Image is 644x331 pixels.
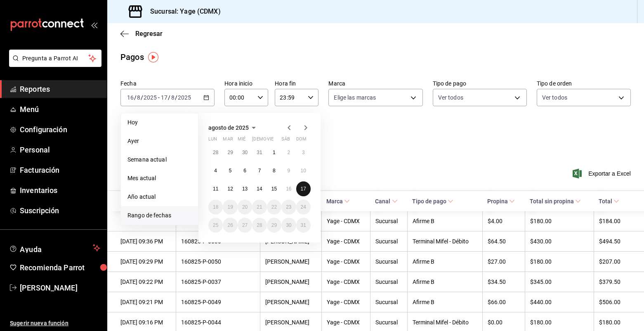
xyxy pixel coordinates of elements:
div: [PERSON_NAME] [265,319,316,326]
button: 30 de agosto de 2025 [281,218,296,233]
img: Tooltip marker [148,52,158,62]
abbr: 25 de agosto de 2025 [213,222,218,228]
span: Reportes [20,83,100,95]
input: ---- [143,94,157,101]
abbr: sábado [281,136,290,145]
div: 160825-P-0050 [181,258,255,265]
input: -- [137,94,141,101]
abbr: 2 de agosto de 2025 [287,150,290,155]
span: / [175,94,177,101]
input: -- [160,94,168,101]
div: $0.00 [488,319,520,326]
button: 30 de julio de 2025 [238,145,252,160]
div: $345.00 [530,279,589,285]
div: Afirme B [413,279,477,285]
abbr: 9 de agosto de 2025 [287,168,290,174]
div: [PERSON_NAME] [265,299,316,305]
span: Configuración [20,124,100,135]
abbr: 15 de agosto de 2025 [271,186,277,192]
span: / [168,94,170,101]
span: Canal [375,198,397,205]
abbr: 16 de agosto de 2025 [286,186,291,192]
button: 19 de agosto de 2025 [223,200,237,214]
abbr: miércoles [238,136,245,145]
button: 29 de julio de 2025 [223,145,237,160]
div: [DATE] 09:22 PM [120,279,171,285]
div: Sucursal [375,279,402,285]
abbr: 22 de agosto de 2025 [271,204,277,210]
a: Pregunta a Parrot AI [6,60,101,69]
span: Hoy [127,118,191,127]
abbr: 24 de agosto de 2025 [301,204,306,210]
span: Regresar [135,30,163,38]
div: $180.00 [530,218,589,224]
button: 27 de agosto de 2025 [238,218,252,233]
button: agosto de 2025 [208,123,259,133]
abbr: 30 de agosto de 2025 [286,222,291,228]
span: Ver todos [438,93,463,102]
abbr: 20 de agosto de 2025 [242,204,248,210]
button: 9 de agosto de 2025 [281,163,296,178]
div: $207.00 [599,258,631,265]
span: Año actual [127,193,191,201]
button: 3 de agosto de 2025 [296,145,311,160]
button: 7 de agosto de 2025 [252,163,267,178]
input: -- [127,94,134,101]
abbr: 19 de agosto de 2025 [227,204,233,210]
span: Facturación [20,164,100,176]
button: 25 de agosto de 2025 [208,218,223,233]
div: $66.00 [488,299,520,305]
span: - [158,94,160,101]
abbr: martes [223,136,233,145]
abbr: 28 de julio de 2025 [213,150,218,155]
div: $506.00 [599,299,631,305]
button: 22 de agosto de 2025 [267,200,281,214]
abbr: 26 de agosto de 2025 [227,222,233,228]
abbr: 10 de agosto de 2025 [301,168,306,174]
div: $64.50 [488,238,520,245]
div: $34.50 [488,279,520,285]
div: Yage - CDMX [327,218,366,224]
div: Yage - CDMX [327,279,366,285]
span: / [134,94,137,101]
div: Sucursal [375,319,402,326]
abbr: 4 de agosto de 2025 [214,168,217,174]
button: open_drawer_menu [91,21,97,28]
button: 8 de agosto de 2025 [267,163,281,178]
h3: Sucursal: Yage (CDMX) [144,7,221,17]
button: Exportar a Excel [574,169,631,179]
button: 1 de agosto de 2025 [267,145,281,160]
button: 23 de agosto de 2025 [281,200,296,214]
abbr: 31 de agosto de 2025 [301,222,306,228]
div: Yage - CDMX [327,319,366,326]
abbr: 13 de agosto de 2025 [242,186,248,192]
abbr: 7 de agosto de 2025 [258,168,261,174]
div: 160825-P-0030 [181,238,255,245]
abbr: 30 de julio de 2025 [242,150,248,155]
span: Elige las marcas [334,93,376,102]
span: Inventarios [20,185,100,196]
input: -- [171,94,175,101]
abbr: 27 de agosto de 2025 [242,222,248,228]
label: Hora fin [275,81,318,86]
abbr: 29 de agosto de 2025 [271,222,277,228]
abbr: 11 de agosto de 2025 [213,186,218,192]
div: 160825-P-0049 [181,299,255,305]
button: 5 de agosto de 2025 [223,163,237,178]
abbr: 31 de julio de 2025 [257,150,262,155]
abbr: 8 de agosto de 2025 [273,168,276,174]
div: $440.00 [530,299,589,305]
abbr: 17 de agosto de 2025 [301,186,306,192]
div: $180.00 [530,258,589,265]
button: 26 de agosto de 2025 [223,218,237,233]
button: 11 de agosto de 2025 [208,181,223,196]
span: Tipo de pago [412,198,453,205]
div: $180.00 [530,319,589,326]
div: $4.00 [488,218,520,224]
button: 31 de agosto de 2025 [296,218,311,233]
div: 160825-P-0037 [181,279,255,285]
span: Ayer [127,137,191,145]
div: Sucursal [375,238,402,245]
abbr: 18 de agosto de 2025 [213,204,218,210]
